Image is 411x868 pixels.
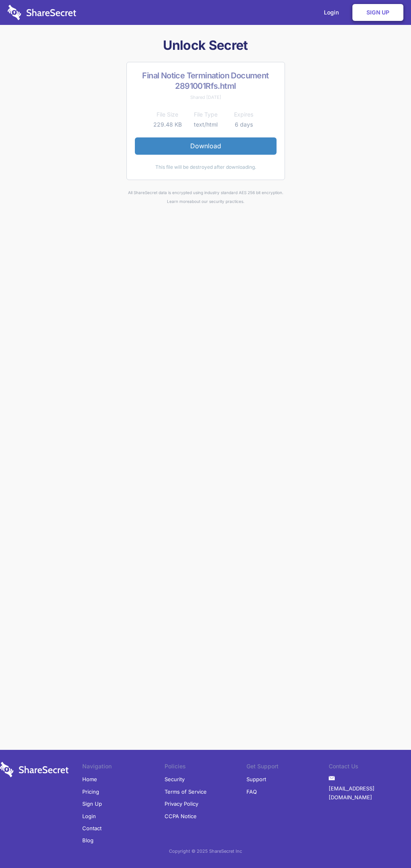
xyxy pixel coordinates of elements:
[82,773,97,785] a: Home
[165,810,197,822] a: CCPA Notice
[352,4,403,21] a: Sign Up
[187,110,225,119] th: File Type
[135,70,277,91] h2: Final Notice Termination Document 2891001Rfs.html
[329,782,411,804] a: [EMAIL_ADDRESS][DOMAIN_NAME]
[149,120,187,129] td: 229.48 KB
[329,762,411,773] li: Contact Us
[225,120,263,129] td: 6 days
[165,762,247,773] li: Policies
[135,163,277,172] div: This file will be destroyed after downloading.
[82,834,94,846] a: Blog
[165,773,185,785] a: Security
[246,773,266,785] a: Support
[225,110,263,119] th: Expires
[135,93,277,102] div: Shared [DATE]
[149,110,187,119] th: File Size
[246,762,329,773] li: Get Support
[82,810,96,822] a: Login
[82,762,165,773] li: Navigation
[187,120,225,129] td: text/html
[165,786,207,798] a: Terms of Service
[165,798,198,810] a: Privacy Policy
[82,786,99,798] a: Pricing
[82,822,102,834] a: Contact
[82,798,102,810] a: Sign Up
[167,199,189,204] a: Learn more
[135,137,277,154] a: Download
[246,786,257,798] a: FAQ
[8,5,76,20] img: logo-wordmark-white-trans-d4663122ce5f474addd5e946df7df03e33cb6a1c49d2221995e7729f52c070b2.svg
